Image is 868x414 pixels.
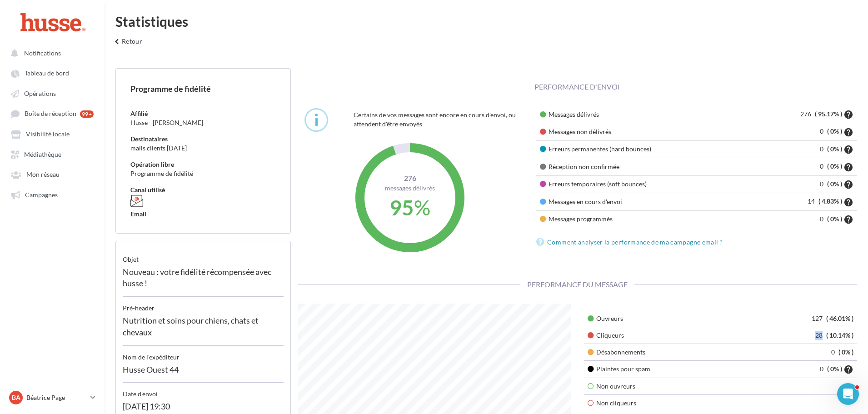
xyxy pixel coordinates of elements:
[520,280,634,289] span: Performance du message
[26,130,70,138] span: Visibilité locale
[536,175,749,193] td: Erreurs temporaires (soft bounces)
[5,125,99,142] a: Visibilité locale
[130,209,276,219] div: Email
[130,83,276,95] div: Programme de fidélité
[5,85,99,101] a: Opérations
[5,166,99,182] a: Mon réseau
[826,314,853,322] span: ( 46.01% )
[24,150,61,158] span: Médiathèque
[130,118,276,127] div: Husse - [PERSON_NAME]
[843,145,853,154] i: help
[843,163,853,172] i: help
[818,197,842,205] span: ( 4.83% )
[130,169,276,178] div: Programme de fidélité
[843,128,853,137] i: help
[123,264,284,297] div: Nouveau : votre fidélité récompensée avec husse !
[584,310,744,327] td: Ouvreurs
[130,135,168,143] span: Destinataires
[123,362,284,383] div: Husse Ouest 44
[831,348,837,356] span: 0
[26,171,60,179] span: Mon réseau
[820,127,826,135] span: 0
[838,348,853,356] span: ( 0% )
[112,37,122,46] i: keyboard_arrow_left
[130,109,276,118] div: Affilié
[536,158,749,175] td: Réception non confirmée
[385,184,435,191] span: Messages délivrés
[130,186,165,194] span: Canal utilisé
[820,365,826,373] span: 0
[536,210,749,228] td: Messages programmés
[820,162,826,170] span: 0
[108,35,146,54] button: Retour
[123,297,284,313] div: Pré-header
[843,110,853,119] i: help
[354,108,523,131] div: Certains de vos messages sont encore en cours d'envoi, ou attendent d'être envoyés
[536,193,749,210] td: Messages en cours d'envoi
[827,162,842,170] span: ( 0% )
[5,186,99,203] a: Campagnes
[5,65,99,81] a: Tableau de bord
[528,82,627,91] span: Performance d'envoi
[389,195,414,219] span: 95
[800,110,813,118] span: 276
[827,215,842,223] span: ( 0% )
[843,198,853,207] i: help
[12,393,20,402] span: Ba
[5,146,99,162] a: Médiathèque
[130,144,276,153] div: mails clients [DATE]
[25,70,69,77] span: Tableau de bord
[827,180,842,188] span: ( 0% )
[115,15,857,28] div: Statistiques
[80,110,94,118] div: 99+
[820,180,826,188] span: 0
[827,127,842,135] span: ( 0% )
[820,145,826,153] span: 0
[808,197,817,205] span: 14
[536,237,726,248] a: Comment analyser la performance de ma campagne email ?
[24,49,61,57] span: Notifications
[815,331,825,339] span: 28
[584,344,744,360] td: Désabonnements
[843,180,853,189] i: help
[24,90,56,97] span: Opérations
[837,383,859,405] iframe: Intercom live chat
[820,215,826,223] span: 0
[25,191,58,199] span: Campagnes
[123,346,284,362] div: Nom de l'expéditeur
[130,160,276,169] div: Opération libre
[25,110,76,118] span: Boîte de réception
[827,145,842,153] span: ( 0% )
[371,192,449,222] div: %
[536,123,749,140] td: Messages non délivrés
[584,395,857,412] td: Non cliqueurs
[536,106,749,123] td: Messages délivrés
[843,365,853,374] i: help
[123,248,284,264] div: objet
[7,389,97,406] a: Ba Béatrice Page
[815,110,842,118] span: ( 95.17% )
[827,365,842,373] span: ( 0% )
[26,393,87,402] p: Béatrice Page
[584,360,744,378] td: Plaintes pour spam
[5,105,99,122] a: Boîte de réception 99+
[123,383,284,399] div: Date d'envoi
[123,313,284,345] div: Nutrition et soins pour chiens, chats et chevaux
[371,173,449,184] span: 276
[843,215,853,224] i: help
[584,378,857,395] td: Non ouvreurs
[5,45,95,61] button: Notifications
[812,314,825,322] span: 127
[826,331,853,339] span: ( 10.14% )
[584,327,744,344] td: Cliqueurs
[536,140,749,158] td: Erreurs permanentes (hard bounces)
